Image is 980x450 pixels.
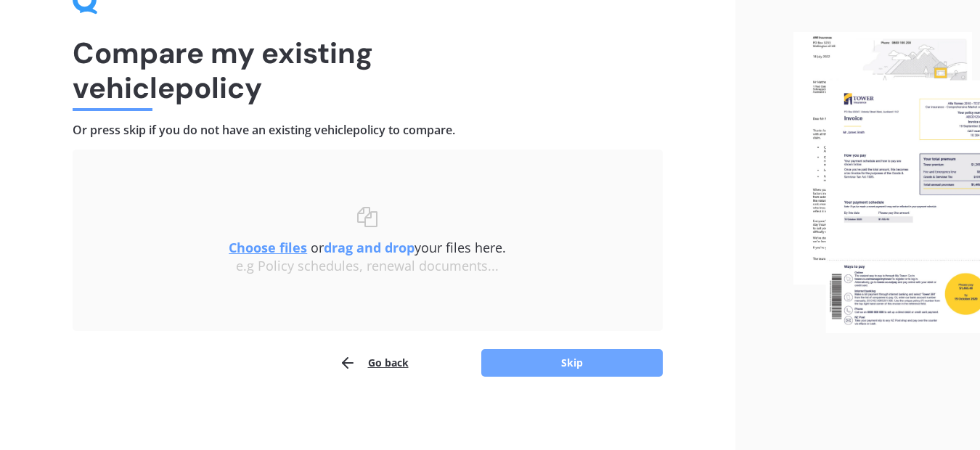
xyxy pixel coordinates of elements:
div: e.g Policy schedules, renewal documents... [102,258,634,274]
b: drag and drop [324,239,415,256]
button: Skip [481,349,663,377]
button: Go back [339,348,409,377]
span: or your files here. [229,239,506,256]
h1: Compare my existing vehicle policy [73,36,663,105]
h4: Or press skip if you do not have an existing vehicle policy to compare. [73,123,663,138]
u: Choose files [229,239,307,256]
